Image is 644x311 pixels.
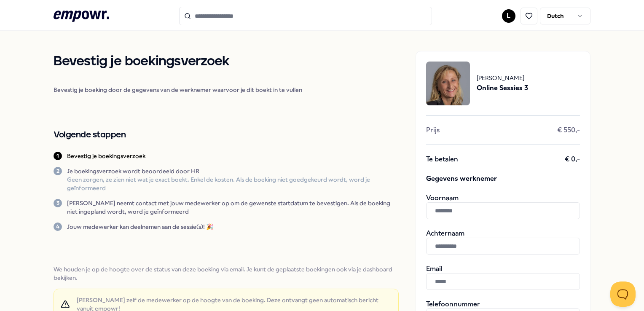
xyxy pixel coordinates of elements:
[426,229,580,255] div: Achternaam
[67,175,398,192] p: Geen zorgen, ze zien niet wat je exact boekt. Enkel de kosten. Als de boeking niet goedgekeurd wo...
[426,62,470,105] img: package image
[477,73,528,83] span: [PERSON_NAME]
[54,152,62,160] div: 1
[565,155,580,164] span: € 0,-
[67,199,398,216] p: [PERSON_NAME] neemt contact met jouw medewerker op om de gewenste startdatum te bevestigen. Als d...
[54,86,398,94] span: Bevestig je boeking door de gegevens van de werknemer waarvoor je dit boekt in te vullen
[426,194,580,219] div: Voornaam
[67,167,398,175] p: Je boekingsverzoek wordt beoordeeld door HR
[67,223,213,231] p: Jouw medewerker kan deelnemen aan de sessie(s)! 🎉
[610,282,636,307] iframe: Help Scout Beacon - Open
[54,128,398,142] h2: Volgende stappen
[502,9,515,23] button: L
[426,174,580,184] span: Gegevens werknemer
[426,265,580,290] div: Email
[54,167,62,175] div: 2
[426,155,458,164] span: Te betalen
[477,83,528,94] span: Online Sessies 3
[54,223,62,231] div: 4
[557,126,580,134] span: € 550,-
[54,265,398,282] span: We houden je op de hoogte over de status van deze boeking via email. Je kunt de geplaatste boekin...
[179,7,432,25] input: Search for products, categories or subcategories
[426,126,440,134] span: Prijs
[54,199,62,207] div: 3
[54,51,398,72] h1: Bevestig je boekingsverzoek
[67,152,145,160] p: Bevestig je boekingsverzoek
